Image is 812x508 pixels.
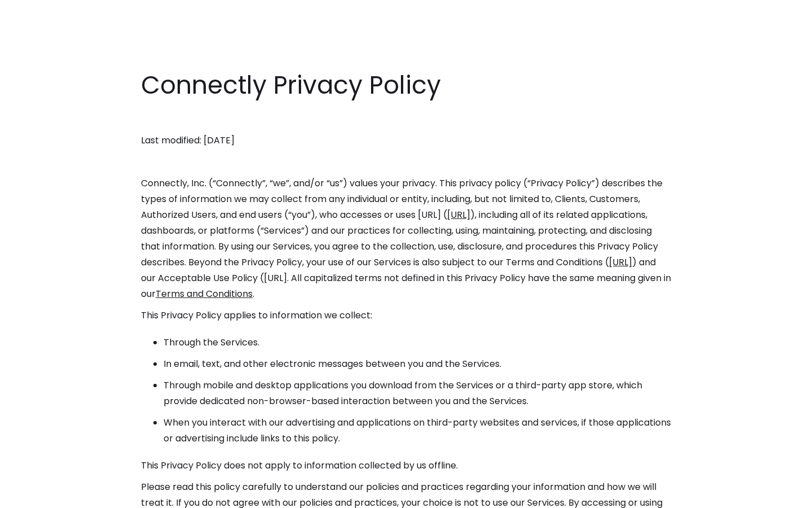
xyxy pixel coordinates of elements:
[609,256,632,269] a: [URL]
[141,154,671,170] p: ‍
[156,287,253,300] a: Terms and Conditions
[141,176,671,302] p: Connectly, Inc. (“Connectly”, “we”, and/or “us”) values your privacy. This privacy policy (“Priva...
[141,133,671,148] p: Last modified: [DATE]
[23,488,68,504] ul: Language list
[164,335,671,351] li: Through the Services.
[164,378,671,409] li: Through mobile and desktop applications you download from the Services or a third-party app store...
[141,308,671,323] p: This Privacy Policy applies to information we collect:
[141,111,671,127] p: ‍
[11,487,68,504] aside: Language selected: English
[164,356,671,372] li: In email, text, and other electronic messages between you and the Services.
[141,458,671,474] p: This Privacy Policy does not apply to information collected by us offline.
[141,68,671,103] h1: Connectly Privacy Policy
[164,415,671,446] li: When you interact with our advertising and applications on third-party websites and services, if ...
[447,208,470,221] a: [URL]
